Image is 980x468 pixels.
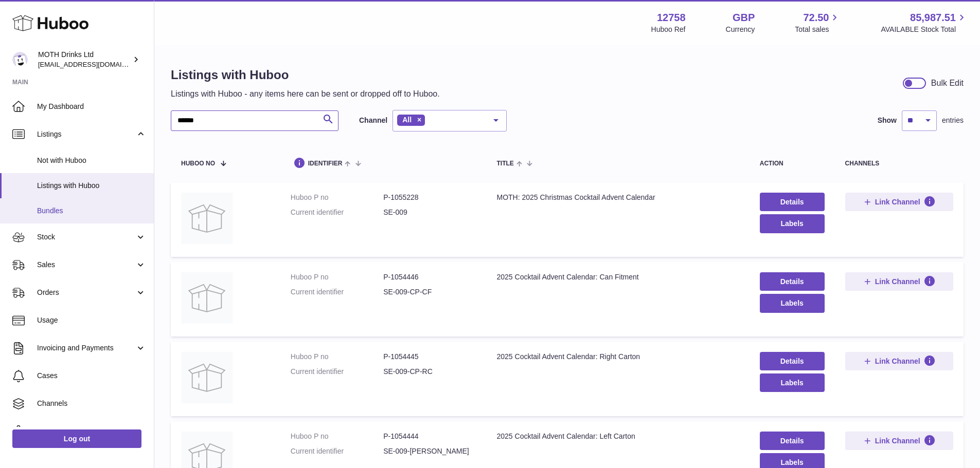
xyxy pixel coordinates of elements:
span: identifier [308,160,343,167]
label: Channel [359,116,387,125]
a: Details [760,352,825,370]
button: Labels [760,294,825,312]
div: 2025 Cocktail Advent Calendar: Right Carton [496,352,739,362]
div: channels [845,160,953,167]
img: 2025 Cocktail Advent Calendar: Right Carton [181,352,233,403]
div: 2025 Cocktail Advent Calendar: Can Fitment [496,272,739,282]
span: Channels [37,399,146,408]
dt: Current identifier [291,287,383,297]
dd: SE-009-CP-CF [383,287,476,297]
strong: GBP [733,11,755,25]
span: Orders [37,288,135,297]
span: Total sales [795,25,841,34]
span: [EMAIL_ADDRESS][DOMAIN_NAME] [38,60,151,68]
h1: Listings with Huboo [171,67,440,83]
span: AVAILABLE Stock Total [881,25,968,34]
span: Stock [37,232,135,242]
span: Link Channel [875,197,920,207]
span: All [402,116,412,124]
dt: Huboo P no [291,272,383,282]
span: Sales [37,260,135,270]
button: Link Channel [845,272,953,291]
button: Link Channel [845,432,953,450]
span: Cases [37,371,146,381]
img: orders@mothdrinks.com [12,52,28,67]
img: 2025 Cocktail Advent Calendar: Can Fitment [181,272,233,324]
div: Currency [726,25,755,34]
span: Listings with Huboo [37,181,146,191]
span: Link Channel [875,357,920,366]
span: Not with Huboo [37,156,146,165]
button: Link Channel [845,352,953,370]
span: title [496,160,513,167]
a: Details [760,432,825,450]
a: Details [760,193,825,211]
dd: P-1054444 [383,432,476,441]
button: Labels [760,214,825,233]
strong: 12758 [657,11,686,25]
span: Listings [37,129,135,139]
dd: SE-009-CP-RC [383,367,476,377]
div: MOTH: 2025 Christmas Cocktail Advent Calendar [496,193,739,202]
img: MOTH: 2025 Christmas Cocktail Advent Calendar [181,193,233,244]
span: Usage [37,315,146,325]
button: Link Channel [845,193,953,211]
span: entries [942,116,964,125]
dt: Current identifier [291,446,383,456]
dt: Huboo P no [291,193,383,202]
dt: Current identifier [291,208,383,217]
a: 85,987.51 AVAILABLE Stock Total [881,11,968,34]
span: Settings [37,426,146,436]
span: My Dashboard [37,102,146,111]
dt: Huboo P no [291,432,383,441]
dt: Current identifier [291,367,383,377]
div: 2025 Cocktail Advent Calendar: Left Carton [496,432,739,441]
div: Huboo Ref [651,25,686,34]
span: Link Channel [875,436,920,445]
label: Show [878,116,897,125]
dd: P-1054446 [383,272,476,282]
p: Listings with Huboo - any items here can be sent or dropped off to Huboo. [171,88,440,100]
div: Bulk Edit [931,78,964,89]
span: 85,987.51 [910,11,956,25]
button: Labels [760,373,825,392]
span: 72.50 [803,11,829,25]
span: Link Channel [875,277,920,286]
dd: P-1054445 [383,352,476,362]
span: Bundles [37,206,146,216]
a: Details [760,272,825,291]
dd: P-1055228 [383,193,476,202]
dt: Huboo P no [291,352,383,362]
dd: SE-009 [383,208,476,217]
a: 72.50 Total sales [795,11,841,34]
span: Huboo no [181,160,215,167]
a: Log out [12,429,141,448]
div: action [760,160,825,167]
div: MOTH Drinks Ltd [38,50,131,69]
dd: SE-009-[PERSON_NAME] [383,446,476,456]
span: Invoicing and Payments [37,343,135,353]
